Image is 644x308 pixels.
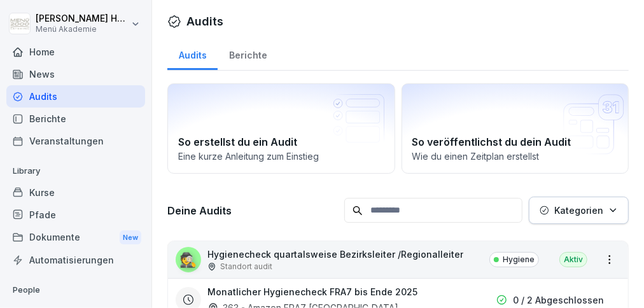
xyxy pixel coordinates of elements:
h2: So erstellst du ein Audit [178,134,384,150]
a: News [6,63,145,85]
p: Menü Akademie [36,25,129,34]
div: New [120,230,141,245]
h3: Deine Audits [167,204,338,218]
a: Automatisierungen [6,249,145,271]
a: Home [6,41,145,63]
a: Veranstaltungen [6,130,145,152]
a: Pfade [6,204,145,226]
div: 🕵️ [176,247,201,272]
p: Kategorien [554,204,603,217]
h2: So veröffentlichst du dein Audit [412,134,619,150]
a: So veröffentlichst du dein AuditWie du einen Zeitplan erstellst [402,83,629,174]
a: Audits [6,85,145,108]
p: Library [6,161,145,181]
h1: Audits [186,13,223,30]
a: Audits [167,38,218,70]
p: Wie du einen Zeitplan erstellst [412,150,619,163]
p: Hygienecheck quartalsweise Bezirksleiter /Regionalleiter [207,248,463,261]
p: Standort audit [220,261,272,272]
div: Aktiv [559,252,587,267]
a: DokumenteNew [6,226,145,249]
p: [PERSON_NAME] Hemmen [36,13,129,24]
p: People [6,280,145,300]
div: Dokumente [6,226,145,249]
p: Eine kurze Anleitung zum Einstieg [178,150,384,163]
p: 0 / 2 Abgeschlossen [513,293,604,307]
button: Kategorien [529,197,629,224]
a: Berichte [218,38,278,70]
p: Hygiene [503,254,535,265]
a: So erstellst du ein AuditEine kurze Anleitung zum Einstieg [167,83,395,174]
a: Berichte [6,108,145,130]
h3: Monatlicher Hygienecheck FRA7 bis Ende 2025 [207,285,417,298]
a: Kurse [6,181,145,204]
